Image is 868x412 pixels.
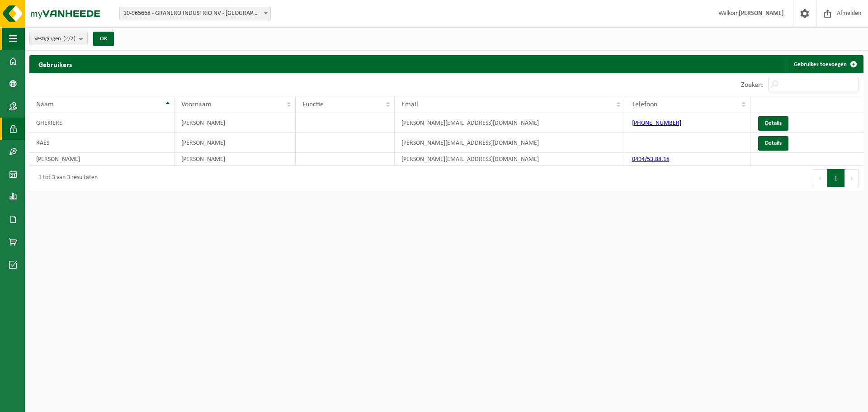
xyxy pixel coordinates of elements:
span: Naam [36,101,54,108]
td: [PERSON_NAME] [175,153,296,166]
button: Vestigingen(2/2) [29,32,88,45]
button: OK [93,32,114,46]
a: [PHONE_NUMBER] [632,120,681,127]
td: RAES [29,133,175,153]
td: [PERSON_NAME][EMAIL_ADDRESS][DOMAIN_NAME] [395,113,625,133]
a: 0494/53.88.18 [632,156,670,163]
td: GHEKIERE [29,113,175,133]
button: 1 [827,169,845,187]
td: [PERSON_NAME][EMAIL_ADDRESS][DOMAIN_NAME] [395,153,625,166]
strong: [PERSON_NAME] [739,10,784,17]
button: Next [845,169,859,187]
span: Voornaam [181,101,212,108]
count: (2/2) [63,36,75,42]
span: Functie [302,101,324,108]
td: [PERSON_NAME][EMAIL_ADDRESS][DOMAIN_NAME] [395,133,625,153]
div: 1 tot 3 van 3 resultaten [34,170,98,186]
label: Zoeken: [741,81,764,89]
td: [PERSON_NAME] [175,113,296,133]
a: Gebruiker toevoegen [787,55,863,73]
h2: Gebruikers [29,55,81,73]
span: Vestigingen [34,32,75,46]
a: Details [758,136,788,151]
span: Email [401,101,418,108]
td: [PERSON_NAME] [29,153,175,166]
button: Previous [813,169,827,187]
a: Details [758,116,788,131]
span: 10-965668 - GRANERO INDUSTRIO NV - ROESELARE [120,7,270,20]
span: Telefoon [632,101,657,108]
span: 10-965668 - GRANERO INDUSTRIO NV - ROESELARE [119,7,271,20]
td: [PERSON_NAME] [175,133,296,153]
